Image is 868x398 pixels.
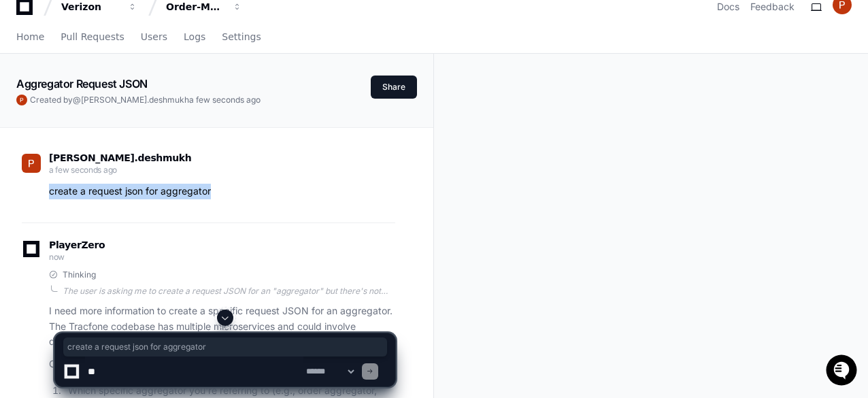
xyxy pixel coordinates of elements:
a: Users [141,22,167,53]
a: Pull Requests [61,22,124,53]
span: Thinking [63,269,96,280]
span: a few seconds ago [189,95,261,105]
img: ACg8ocJAcLg99A07DI0Bjb7YTZ7lO98p9p7gxWo-JnGaDHMkGyQblA=s96-c [22,154,41,173]
a: Powered byPylon [96,142,165,153]
div: Welcome [14,54,248,76]
span: Pylon [135,143,165,153]
span: now [49,252,65,262]
span: [PERSON_NAME].deshmukh [49,152,191,163]
a: Logs [184,22,205,53]
span: Users [141,33,167,41]
span: Settings [222,33,261,41]
span: a few seconds ago [49,165,117,175]
a: Settings [222,22,261,53]
button: Start new chat [231,105,248,122]
span: create a request json for aggregator [67,342,383,352]
a: Home [16,22,44,53]
span: @ [73,95,81,105]
img: 1736555170064-99ba0984-63c1-480f-8ee9-699278ef63ed [14,101,38,126]
p: create a request json for aggregator [49,184,395,199]
span: Logs [184,33,205,41]
app-text-character-animate: Aggregator Request JSON [16,77,148,90]
div: The user is asking me to create a request JSON for an "aggregator" but there's not enough context... [63,286,395,297]
span: Home [16,33,44,41]
button: Share [371,76,417,99]
span: Created by [30,95,261,105]
span: [PERSON_NAME].deshmukh [81,95,189,105]
span: Pull Requests [61,33,124,41]
img: PlayerZero [14,14,41,41]
p: I need more information to create a specific request JSON for an aggregator. The Tracfone codebas... [49,303,395,350]
div: Start new chat [46,101,223,115]
div: We're available if you need us! [46,115,172,126]
iframe: Open customer support [824,353,861,390]
img: ACg8ocJAcLg99A07DI0Bjb7YTZ7lO98p9p7gxWo-JnGaDHMkGyQblA=s96-c [16,95,27,105]
span: PlayerZero [49,241,105,249]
